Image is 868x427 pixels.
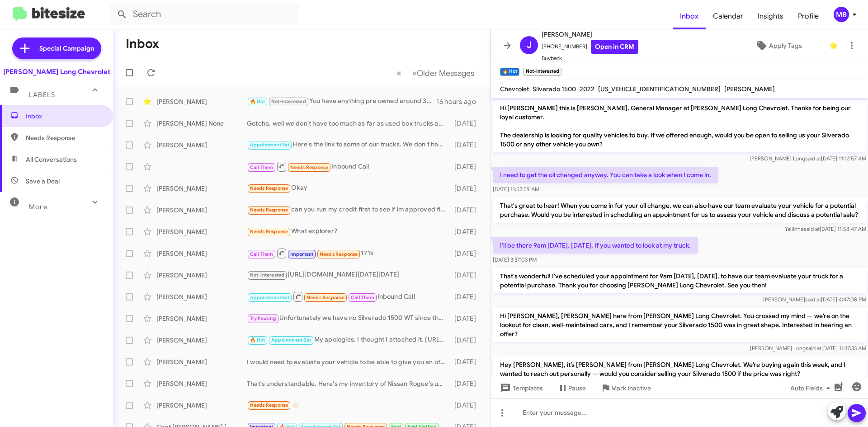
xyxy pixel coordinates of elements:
span: Yailinne [DATE] 11:58:47 AM [785,225,866,232]
div: [PERSON_NAME] [156,314,247,323]
span: Auto Fields [790,380,834,396]
div: [PERSON_NAME] [156,206,247,215]
span: Mark Inactive [611,380,651,396]
input: Search [109,4,299,25]
div: [DATE] [450,249,483,258]
div: [DATE] [450,314,483,323]
div: You have anything pre owned around 30 or less? [247,96,436,107]
a: Insights [750,3,791,29]
span: Try Pausing [250,315,276,321]
div: [DATE] [450,141,483,150]
p: I need to get the oil changed anyway. You can take a look when I come in. [493,167,718,183]
div: [PERSON_NAME] [156,184,247,193]
span: Older Messages [417,68,474,78]
span: Appointment Set [250,142,290,148]
span: Needs Response [307,295,345,300]
span: Needs Response [250,402,288,408]
span: 🔥 Hot [250,99,265,104]
span: Important [290,251,314,257]
span: Chevrolet [500,85,529,93]
span: Needs Response [250,185,288,191]
div: [DATE] [450,227,483,236]
p: Hey [PERSON_NAME], it’s [PERSON_NAME] from [PERSON_NAME] Long Chevrolet. We’re buying again this ... [493,357,866,382]
div: Unfortunately we have no Silverado 1500 WT since they are all fleet vehicles sold to the state. W... [247,313,450,324]
p: Hi [PERSON_NAME], [PERSON_NAME] here from [PERSON_NAME] Long Chevrolet. You crossed my mind — we’... [493,308,866,342]
div: 16 hours ago [436,97,483,106]
small: 🔥 Hot [500,68,519,76]
span: Needs Response [26,133,103,142]
span: « [396,67,401,79]
span: Apply Tags [769,38,802,54]
div: Here's the link to some of our trucks. We don't have any new corvettes currently because our Z06 ... [247,140,450,150]
a: Calendar [706,3,750,29]
div: Inbound Call [247,161,450,172]
div: [PERSON_NAME] [156,336,247,345]
span: All Conversations [26,155,77,164]
span: More [29,203,47,211]
a: Inbox [673,3,706,29]
span: Pause [568,380,586,396]
span: Inbox [26,112,103,121]
button: Templates [491,380,550,396]
a: Special Campaign [12,38,101,59]
small: Not-Interested [523,68,561,76]
span: said at [805,296,821,303]
span: » [412,67,417,79]
button: MB [826,7,858,22]
span: [PERSON_NAME] Long [DATE] 11:17:33 AM [750,345,866,352]
span: Labels [29,91,55,99]
span: [US_VEHICLE_IDENTIFICATION_NUMBER] [598,85,721,93]
span: [DATE] 11:52:59 AM [493,186,539,192]
span: 2022 [580,85,594,93]
span: J [527,38,532,52]
div: My apologies, I thought I attached it. [URL][DOMAIN_NAME] [247,335,450,345]
div: [URL][DOMAIN_NAME][DATE][DATE] [247,270,450,280]
span: said at [804,225,820,232]
div: Okay [247,183,450,193]
button: Auto Fields [783,380,841,396]
span: said at [806,345,821,352]
div: [PERSON_NAME] [156,401,247,410]
span: Buyback [542,54,638,63]
span: Call Them [250,164,274,170]
div: MB [834,7,849,22]
button: Apply Tags [732,38,825,54]
button: Previous [391,64,407,82]
div: [DATE] [450,184,483,193]
div: [PERSON_NAME] [156,97,247,106]
div: [DATE] [450,292,483,301]
div: [PERSON_NAME] None [156,119,247,128]
div: [DATE] [450,119,483,128]
a: Profile [791,3,826,29]
div: can you run my credit first to see if im approved first. [247,205,450,215]
span: Not-Interested [250,272,285,278]
div: [DATE] [450,401,483,410]
p: I'll be there 9am [DATE]. [DATE]. If you wanted to look at my truck. [493,237,698,253]
nav: Page navigation example [392,64,480,82]
div: [DATE] [450,271,483,280]
div: [DATE] [450,162,483,171]
div: Gotcha, well we don't have too much as far as used box trucks and vans go but we may have a few o... [247,119,450,128]
p: That's great to hear! When you come in for your oil change, we can also have our team evaluate yo... [493,197,866,223]
div: I would need to evaluate your vehicle to be able to give you an offer. [247,357,450,366]
div: [PERSON_NAME] [156,357,247,366]
div: [DATE] [450,206,483,215]
span: Templates [498,380,543,396]
button: Pause [550,380,593,396]
span: [PHONE_NUMBER] [542,40,638,54]
button: Next [406,64,480,82]
span: Needs Response [250,207,288,213]
div: 👍🏻 [247,400,450,410]
span: [PERSON_NAME] [724,85,775,93]
span: Appointment Set [250,295,290,300]
p: That's wonderful! I've scheduled your appointment for 9am [DATE], [DATE], to have our team evalua... [493,268,866,293]
span: [PERSON_NAME] Long [DATE] 11:12:57 AM [750,155,866,162]
a: Open in CRM [591,40,638,54]
p: Hi [PERSON_NAME] this is [PERSON_NAME], General Manager at [PERSON_NAME] Long Chevrolet. Thanks f... [493,100,866,152]
h1: Inbox [126,37,159,51]
div: [PERSON_NAME] Long Chevrolet [3,67,110,76]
